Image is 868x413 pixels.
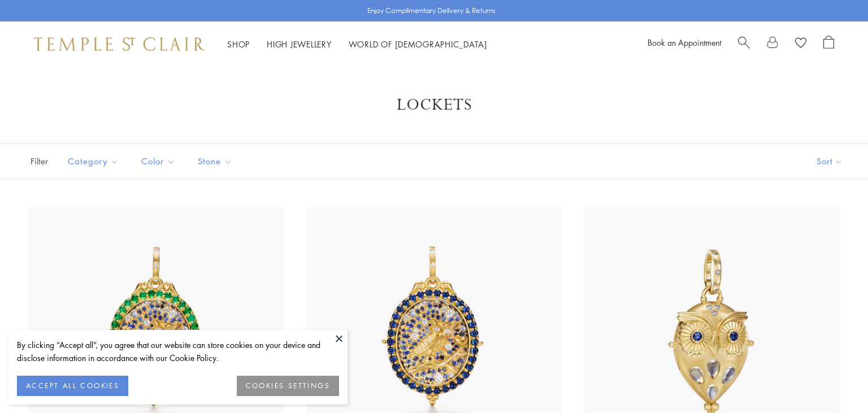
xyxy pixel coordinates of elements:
span: Color [136,154,184,168]
a: ShopShop [227,38,250,50]
button: Category [59,149,127,174]
a: Book an Appointment [648,37,721,48]
div: By clicking “Accept all”, you agree that our website can store cookies on your device and disclos... [17,338,339,364]
button: COOKIES SETTINGS [237,376,339,396]
button: ACCEPT ALL COOKIES [17,376,128,396]
button: Color [133,149,184,174]
button: Show sort by [791,144,868,179]
a: Search [738,36,750,53]
a: World of [DEMOGRAPHIC_DATA]World of [DEMOGRAPHIC_DATA] [349,38,487,50]
p: Enjoy Complimentary Delivery & Returns [367,5,496,16]
a: View Wishlist [795,36,806,53]
a: High JewelleryHigh Jewellery [267,38,332,50]
span: Stone [192,154,241,168]
h1: Lockets [45,95,823,115]
button: Stone [189,149,241,174]
nav: Main navigation [227,37,487,51]
img: Temple St. Clair [34,37,205,51]
span: Category [62,154,127,168]
a: Open Shopping Bag [823,36,834,53]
